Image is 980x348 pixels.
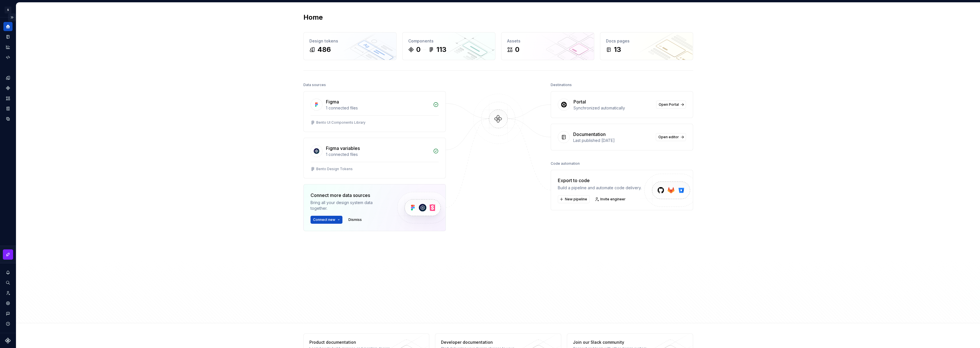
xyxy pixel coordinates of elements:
[565,197,587,202] span: New pipeline
[3,22,13,31] a: Home
[656,101,686,109] a: Open Portal
[573,138,652,143] div: Last published [DATE]
[326,152,430,157] div: 1 connected files
[656,133,686,141] a: Open editor
[3,268,13,277] button: Notifications
[316,167,353,171] div: Bento Design Tokens
[402,32,495,60] a: Components0113
[551,81,572,89] div: Destinations
[8,13,16,21] button: Expand sidebar
[3,309,13,318] button: Contact support
[558,195,590,203] button: New pipeline
[348,217,362,222] span: Dismiss
[408,38,489,44] div: Components
[573,339,656,345] div: Join our Slack community
[303,138,446,178] a: Figma variables1 connected filesBento Design Tokens
[436,45,446,54] div: 113
[573,105,653,111] div: Synchronized automatically
[317,45,331,54] div: 486
[311,192,387,199] div: Connect more data sources
[3,42,13,52] a: Analytics
[1,4,15,16] button: S
[3,278,13,287] button: Search ⌘K
[313,217,335,222] span: Connect new
[551,160,580,168] div: Code automation
[441,339,524,345] div: Developer documentation
[3,32,13,41] a: Documentation
[316,120,366,125] div: Bento UI Components Library
[600,32,693,60] a: Docs pages13
[303,91,446,132] a: Figma1 connected filesBento UI Components Library
[558,185,642,191] div: Build a pipeline and automate code delivery.
[311,200,387,211] div: Bring all your design system data together.
[5,338,11,343] svg: Supernova Logo
[3,94,13,103] a: Assets
[311,216,342,224] button: Connect new
[303,13,323,22] h2: Home
[658,135,679,139] span: Open editor
[309,339,392,345] div: Product documentation
[5,7,11,13] div: S
[515,45,519,54] div: 0
[558,177,642,184] div: Export to code
[501,32,594,60] a: Assets0
[507,38,588,44] div: Assets
[3,53,13,62] a: Code automation
[309,38,391,44] div: Design tokens
[3,288,13,298] a: Invite team
[416,45,420,54] div: 0
[600,197,626,202] span: Invite engineer
[573,98,586,105] div: Portal
[326,98,339,105] div: Figma
[3,299,13,308] a: Settings
[303,81,326,89] div: Data sources
[326,145,360,152] div: Figma variables
[659,102,679,107] span: Open Portal
[606,38,687,44] div: Docs pages
[346,216,364,224] button: Dismiss
[303,32,397,60] a: Design tokens486
[3,114,13,123] a: Data sources
[3,84,13,93] a: Components
[593,195,628,203] a: Invite engineer
[3,104,13,113] a: Storybook stories
[614,45,621,54] div: 13
[326,105,430,111] div: 1 connected files
[573,131,606,138] div: Documentation
[3,73,13,82] a: Design tokens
